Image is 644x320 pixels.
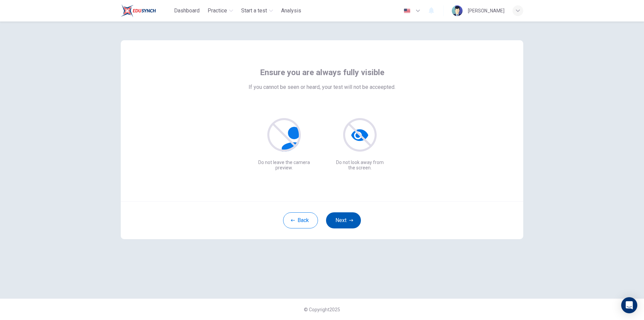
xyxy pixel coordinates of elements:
span: Analysis [281,7,301,15]
span: Practice [208,7,227,15]
button: Practice [205,5,236,17]
div: Open Intercom Messenger [621,297,637,313]
span: Start a test [241,7,267,15]
button: Start a test [238,5,276,17]
div: [PERSON_NAME] [468,7,504,15]
p: Do not look away from the screen. [333,160,387,170]
span: Ensure you are always fully visible [260,67,384,78]
button: Analysis [278,5,304,17]
p: Do not leave the camera preview. [257,160,311,170]
button: Next [326,212,361,228]
img: en [403,8,411,13]
img: Train Test logo [121,4,156,17]
span: If you cannot be seen or heard, your test will not be acceepted. [249,83,395,91]
button: Dashboard [171,5,202,17]
span: © Copyright 2025 [304,307,340,312]
img: Profile picture [452,5,463,16]
span: Dashboard [174,7,200,15]
a: Train Test logo [121,4,171,17]
button: Back [283,212,318,228]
